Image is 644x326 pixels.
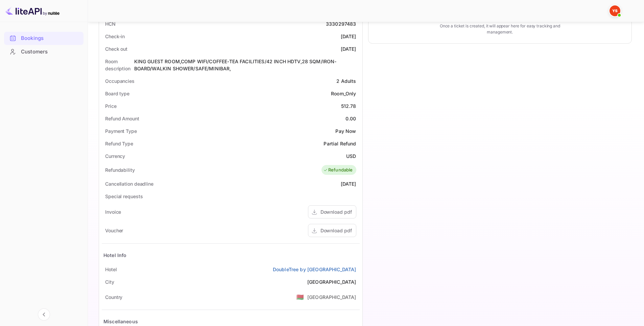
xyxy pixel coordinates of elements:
div: City [105,278,114,285]
div: [GEOGRAPHIC_DATA] [307,294,356,301]
div: Room description [105,58,134,72]
a: DoubleTree by [GEOGRAPHIC_DATA] [273,266,356,273]
button: Collapse navigation [38,308,50,321]
img: LiteAPI logo [5,5,59,16]
div: 0.00 [345,115,356,122]
div: Board type [105,90,129,97]
div: 3330297483 [326,20,356,27]
div: Cancellation deadline [105,180,153,187]
div: Price [105,102,117,110]
div: Download pdf [320,227,352,234]
div: Bookings [21,34,80,42]
div: KING GUEST ROOM,COMP WIFI/COFFEE-TEA FACILITIES/42 INCH HDTV,28 SQM/IRON-BOARD/WALKIN SHOWER/SAFE... [134,58,356,72]
div: Refundable [323,167,353,173]
div: Check-in [105,33,125,40]
div: Refundability [105,166,135,173]
div: Partial Refund [324,140,356,147]
div: Hotel [105,266,117,273]
div: 2 Adults [336,77,356,85]
div: HCN [105,20,116,27]
div: Hotel Info [103,252,127,259]
div: Pay Now [335,127,356,135]
div: Room_Only [331,90,356,97]
div: Bookings [4,32,84,45]
div: Check out [105,45,127,52]
div: Payment Type [105,127,137,135]
div: Refund Type [105,140,133,147]
div: [DATE] [341,45,356,52]
div: Occupancies [105,77,135,85]
div: Miscellaneous [103,318,138,325]
a: Bookings [4,32,84,44]
span: United States [296,291,304,303]
div: [DATE] [341,180,356,187]
div: Download pdf [320,208,352,215]
div: 512.78 [341,102,356,110]
div: USD [346,153,356,160]
div: Refund Amount [105,115,139,122]
div: Customers [4,45,84,59]
div: [DATE] [341,33,356,40]
div: [GEOGRAPHIC_DATA] [307,278,356,285]
div: Special requests [105,193,143,200]
a: Customers [4,45,84,58]
div: Invoice [105,208,121,215]
div: Currency [105,153,125,160]
img: Yandex Support [610,5,620,16]
div: Country [105,294,122,301]
div: Voucher [105,227,123,234]
p: Once a ticket is created, it will appear here for easy tracking and management. [429,23,571,35]
div: Customers [21,48,80,56]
